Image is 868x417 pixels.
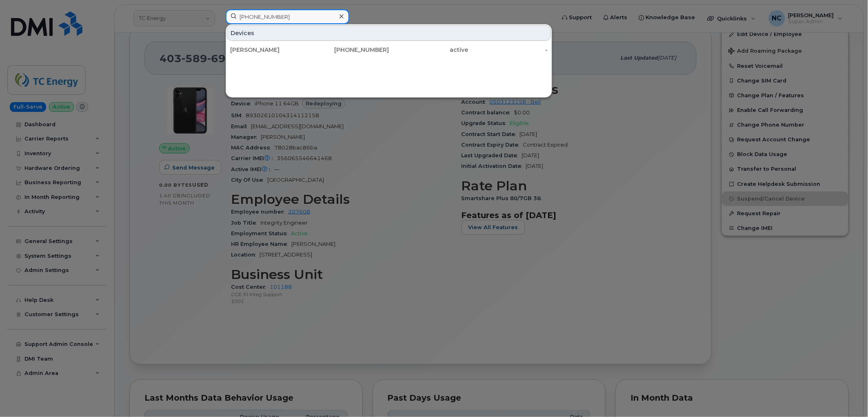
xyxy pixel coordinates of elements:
[227,42,551,57] a: [PERSON_NAME][PHONE_NUMBER]active-
[468,46,548,54] div: -
[310,46,389,54] div: [PHONE_NUMBER]
[832,381,862,411] iframe: Messenger Launcher
[230,46,310,54] div: [PERSON_NAME]
[389,46,468,54] div: active
[227,25,551,41] div: Devices
[226,9,349,24] input: Find something...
